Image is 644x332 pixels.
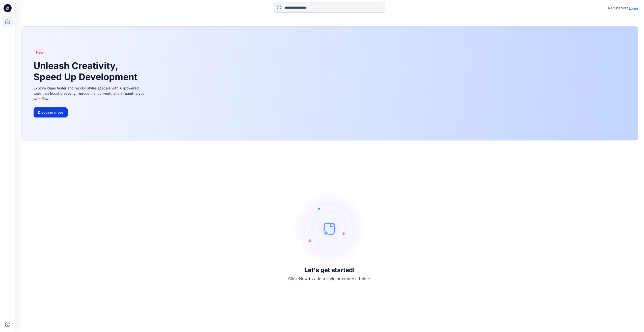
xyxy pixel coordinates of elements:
span: New [36,49,44,55]
button: Discover more [34,107,68,117]
p: Click New to add a style or create a folder. [288,276,371,282]
p: Registered? [608,5,628,11]
h3: Let's get started! [304,267,355,274]
img: empty-state-image.svg [292,191,367,267]
a: Discover more [34,107,147,117]
h1: Unleash Creativity, Speed Up Development [34,60,140,82]
div: Explore ideas faster and recolor styles at scale with AI-powered tools that boost creativity, red... [34,85,147,101]
p: Login [629,6,638,11]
